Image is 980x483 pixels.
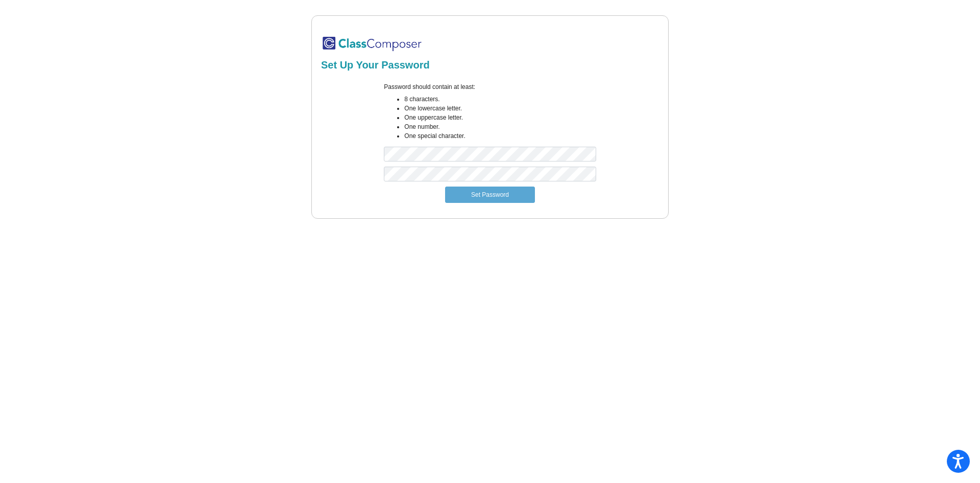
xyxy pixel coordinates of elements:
[404,104,596,113] li: One lowercase letter.
[445,187,535,203] button: Set Password
[404,95,596,104] li: 8 characters.
[404,131,596,141] li: One special character.
[404,113,596,122] li: One uppercase letter.
[384,82,475,91] label: Password should contain at least:
[404,122,596,131] li: One number.
[321,59,659,71] h2: Set Up Your Password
